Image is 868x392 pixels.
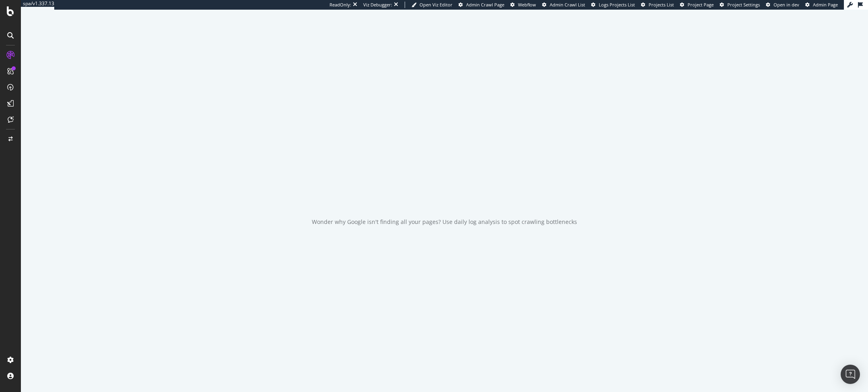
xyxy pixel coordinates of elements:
a: Webflow [510,2,536,8]
div: ReadOnly: [330,2,351,8]
a: Open Viz Editor [411,2,452,8]
a: Project Settings [720,2,760,8]
span: Project Page [688,2,714,8]
a: Projects List [641,2,674,8]
span: Logs Projects List [599,2,635,8]
div: animation [416,176,473,205]
span: Admin Page [813,2,838,8]
span: Projects List [649,2,674,8]
div: Open Intercom Messenger [841,365,860,384]
span: Webflow [518,2,536,8]
a: Logs Projects List [591,2,635,8]
a: Admin Page [805,2,838,8]
div: Wonder why Google isn't finding all your pages? Use daily log analysis to spot crawling bottlenecks [312,218,577,226]
span: Admin Crawl Page [466,2,504,8]
a: Admin Crawl List [542,2,585,8]
span: Open Viz Editor [420,2,452,8]
a: Open in dev [766,2,799,8]
span: Open in dev [774,2,799,8]
div: Viz Debugger: [363,2,392,8]
a: Admin Crawl Page [459,2,504,8]
span: Project Settings [727,2,760,8]
span: Admin Crawl List [550,2,585,8]
a: Project Page [680,2,714,8]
